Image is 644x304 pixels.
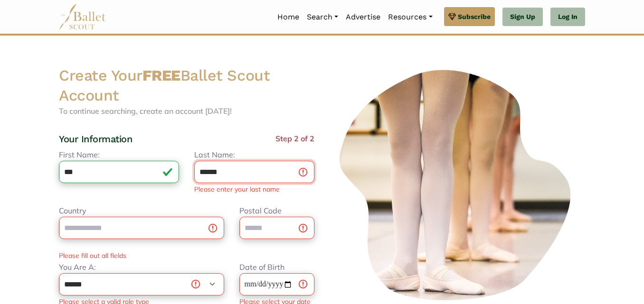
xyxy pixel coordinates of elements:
span: Step 2 of 2 [275,133,314,149]
label: Date of Birth [239,261,284,274]
a: Sign Up [502,8,543,27]
a: Advertise [342,7,384,27]
label: First Name: [59,149,100,161]
div: Please enter your last name [194,185,280,193]
strong: FREE [142,66,180,84]
img: gem.svg [448,11,456,22]
h4: Your Information [59,133,132,145]
label: You Are A: [59,261,96,274]
a: Resources [384,7,436,27]
label: Postal Code [239,205,282,217]
span: To continue searching, create an account [DATE]! [59,106,232,116]
label: Country [59,205,86,217]
div: Please fill out all fields [51,250,322,261]
a: Search [303,7,342,27]
a: Log In [550,8,585,27]
a: Home [274,7,303,27]
a: Subscribe [444,7,495,26]
h2: Create Your Ballet Scout Account [59,66,314,105]
label: Last Name: [194,149,235,161]
span: Subscribe [458,11,491,22]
